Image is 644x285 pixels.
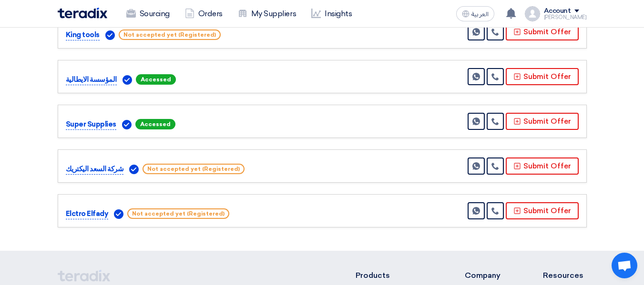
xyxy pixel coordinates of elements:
img: Teradix logo [58,8,107,19]
li: Products [356,270,436,281]
p: المؤسسة الايطالية [66,74,117,86]
span: العربية [471,11,489,18]
p: King tools [66,29,100,41]
span: Accessed [135,119,175,129]
a: Orders [177,3,230,24]
span: Accessed [136,74,176,85]
p: Super Supplies [66,119,116,130]
button: Submit Offer [506,157,579,175]
a: My Suppliers [230,3,304,24]
img: Verified Account [123,75,132,85]
li: Company [465,270,514,281]
a: Insights [304,3,359,24]
p: Elctro Elfady [66,208,109,220]
img: Verified Account [114,209,123,219]
img: profile_test.png [525,6,540,21]
div: [PERSON_NAME] [544,15,587,20]
span: Not accepted yet (Registered) [119,29,221,40]
div: Account [544,7,571,15]
a: Sourcing [119,3,177,24]
button: Submit Offer [506,202,579,219]
p: شركة السعد اليكتريك [66,164,124,175]
button: Submit Offer [506,23,579,40]
button: Submit Offer [506,113,579,130]
span: Not accepted yet (Registered) [127,208,229,219]
span: Not accepted yet (Registered) [143,164,245,174]
img: Verified Account [129,165,139,174]
a: Open chat [612,253,637,278]
button: العربية [456,6,494,21]
li: Resources [543,270,587,281]
button: Submit Offer [506,68,579,85]
img: Verified Account [122,120,132,129]
img: Verified Account [105,30,115,40]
